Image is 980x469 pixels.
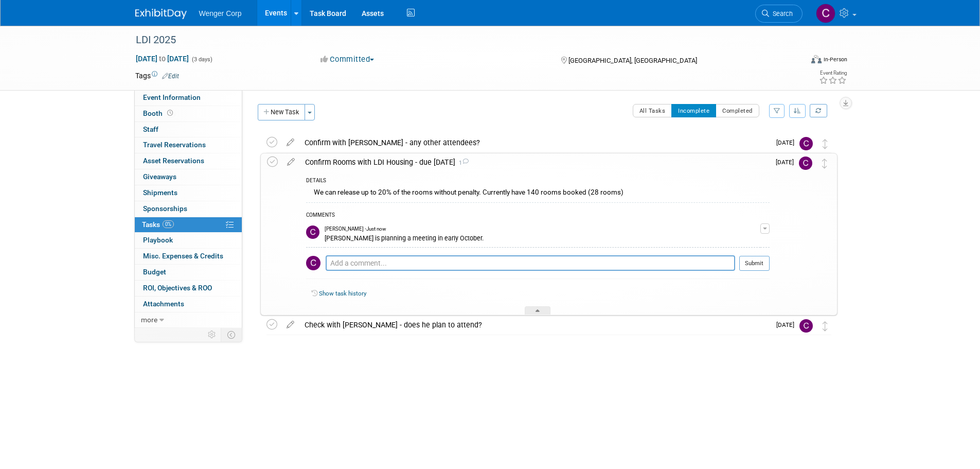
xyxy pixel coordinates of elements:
span: Sponsorships [143,204,187,213]
a: more [135,312,242,328]
span: to [157,55,167,63]
span: ROI, Objectives & ROO [143,284,212,292]
div: Confirm Rooms with LDI Housing - due [DATE] [300,153,770,171]
a: Budget [135,265,242,280]
span: Asset Reservations [143,157,204,165]
i: Move task [823,321,828,331]
button: New Task [258,104,305,120]
a: Misc. Expenses & Credits [135,249,242,264]
span: Travel Reservations [143,141,206,149]
span: Tasks [142,220,174,229]
a: Show task history [319,290,366,297]
img: Cynde Bock [306,256,320,270]
div: Event Rating [819,71,847,76]
img: Format-Inperson.png [811,55,822,63]
a: Sponsorships [135,201,242,217]
div: Event Format [742,54,848,69]
td: Toggle Event Tabs [221,328,242,341]
div: LDI 2025 [132,31,787,49]
a: edit [282,158,300,167]
img: Cynde Bock [799,157,812,170]
button: All Tasks [633,104,672,117]
span: more [141,316,157,324]
img: Cynde Bock [799,137,813,150]
td: Tags [135,71,179,81]
span: (3 days) [191,56,212,63]
a: Tasks0% [135,217,242,233]
i: Move task [823,139,828,149]
a: Staff [135,122,242,137]
a: Giveaways [135,169,242,185]
a: Search [755,5,803,23]
span: Staff [143,125,158,133]
img: Cynde Bock [306,225,319,239]
button: Completed [716,104,759,117]
span: Giveaways [143,172,176,181]
span: Misc. Expenses & Credits [143,252,223,260]
span: Wenger Corp [199,9,242,18]
a: edit [281,138,299,147]
div: Confirm with [PERSON_NAME] - any other attendees? [299,134,770,151]
span: Booth [143,109,175,117]
a: Asset Reservations [135,153,242,169]
img: ExhibitDay [135,9,187,19]
span: [DATE] [DATE] [135,54,189,63]
div: Check with [PERSON_NAME] - does he plan to attend? [299,316,770,334]
span: [GEOGRAPHIC_DATA], [GEOGRAPHIC_DATA] [568,57,697,64]
a: Event Information [135,90,242,106]
a: Booth [135,106,242,121]
button: Committed [317,54,378,65]
a: Refresh [810,104,827,117]
span: [DATE] [776,321,799,328]
div: We can release up to 20% of the rooms without penalty. Currently have 140 rooms booked (28 rooms) [306,186,770,202]
div: [PERSON_NAME] is planning a meeting in early October. [325,233,760,242]
span: Playbook [143,236,173,244]
span: Event Information [143,93,201,101]
i: Move task [822,159,827,168]
img: Cynde Bock [799,319,813,333]
span: Shipments [143,188,177,197]
img: Cynde Bock [816,4,835,23]
a: edit [281,320,299,329]
span: [PERSON_NAME] - Just now [325,225,386,233]
button: Submit [739,256,770,271]
div: COMMENTS [306,211,770,221]
span: Budget [143,268,166,276]
a: Playbook [135,233,242,248]
a: ROI, Objectives & ROO [135,281,242,296]
a: Edit [162,73,179,80]
a: Shipments [135,185,242,201]
span: 0% [163,220,174,228]
span: Booth not reserved yet [165,109,175,117]
span: 1 [455,160,469,166]
div: In-Person [823,56,847,63]
div: DETAILS [306,177,770,186]
button: Incomplete [671,104,716,117]
span: Search [769,10,793,18]
a: Attachments [135,297,242,312]
span: Attachments [143,300,184,308]
td: Personalize Event Tab Strip [203,328,221,341]
span: [DATE] [776,159,799,166]
span: [DATE] [776,139,799,146]
a: Travel Reservations [135,137,242,153]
